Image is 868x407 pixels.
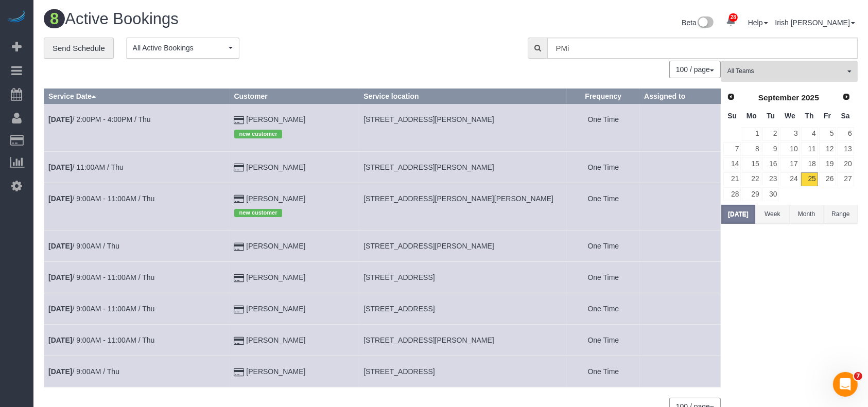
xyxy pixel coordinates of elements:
th: Frequency [567,89,640,104]
span: 2025 [802,93,819,102]
span: Saturday [841,112,850,120]
a: 12 [819,142,836,156]
a: 6 [837,127,854,141]
a: 2 [762,127,779,141]
span: new customer [234,130,283,138]
i: Credit Card Payment [234,275,245,282]
span: [STREET_ADDRESS][PERSON_NAME][PERSON_NAME] [363,194,553,203]
a: Beta [682,19,714,27]
a: 21 [723,172,741,186]
b: [DATE] [48,336,72,344]
td: Frequency [567,325,640,356]
td: Service location [359,231,567,262]
span: Sunday [727,112,737,120]
span: [STREET_ADDRESS] [363,367,435,376]
a: 18 [801,157,818,171]
td: Frequency [567,356,640,387]
td: Customer [230,151,359,183]
td: Schedule date [44,183,230,230]
a: [PERSON_NAME] [246,242,305,250]
ol: All Teams [721,61,858,77]
span: 28 [729,13,738,22]
i: Credit Card Payment [234,306,245,313]
a: 28 [721,10,741,33]
i: Credit Card Payment [234,338,245,345]
td: Schedule date [44,356,230,387]
span: [STREET_ADDRESS][PERSON_NAME] [363,336,494,344]
span: Friday [824,112,831,120]
a: 4 [801,127,818,141]
td: Schedule date [44,104,230,151]
a: Irish [PERSON_NAME] [775,19,855,27]
a: 28 [723,187,741,201]
span: [STREET_ADDRESS] [363,305,435,313]
span: Tuesday [767,112,775,120]
img: New interface [697,16,714,30]
a: 30 [762,187,779,201]
span: Monday [747,112,757,120]
button: All Teams [721,61,858,82]
a: [DATE]/ 9:00AM - 11:00AM / Thu [48,273,154,281]
a: [DATE]/ 11:00AM / Thu [48,163,124,171]
td: Assigned to [640,151,721,183]
th: Service location [359,89,567,104]
span: 8 [44,9,65,28]
button: Month [790,205,824,224]
td: Customer [230,325,359,356]
a: [DATE]/ 9:00AM - 11:00AM / Thu [48,194,154,203]
button: Range [824,205,858,224]
a: [PERSON_NAME] [246,305,305,313]
td: Frequency [567,183,640,230]
i: Credit Card Payment [234,243,245,251]
td: Customer [230,293,359,325]
i: Credit Card Payment [234,164,245,171]
td: Assigned to [640,104,721,151]
a: [PERSON_NAME] [246,273,305,281]
th: Customer [230,89,359,104]
a: 27 [837,172,854,186]
a: 24 [780,172,800,186]
b: [DATE] [48,115,72,123]
a: 17 [780,157,800,171]
span: [STREET_ADDRESS][PERSON_NAME] [363,242,494,250]
button: [DATE] [721,205,755,224]
a: Next [839,90,854,104]
h1: Active Bookings [44,10,443,28]
a: 19 [819,157,836,171]
td: Frequency [567,104,640,151]
a: [DATE]/ 9:00AM - 11:00AM / Thu [48,336,154,344]
td: Customer [230,104,359,151]
td: Customer [230,183,359,230]
a: [PERSON_NAME] [246,115,305,123]
a: 13 [837,142,854,156]
span: new customer [234,209,283,217]
td: Schedule date [44,293,230,325]
b: [DATE] [48,194,72,203]
td: Assigned to [640,325,721,356]
nav: Pagination navigation [670,61,721,78]
a: 14 [723,157,741,171]
i: Credit Card Payment [234,196,245,203]
td: Service location [359,262,567,293]
b: [DATE] [48,163,72,171]
a: [DATE]/ 2:00PM - 4:00PM / Thu [48,115,151,123]
a: [PERSON_NAME] [246,163,305,171]
a: 10 [780,142,800,156]
td: Assigned to [640,356,721,387]
td: Assigned to [640,231,721,262]
a: Help [748,19,768,27]
td: Assigned to [640,262,721,293]
td: Frequency [567,293,640,325]
a: [PERSON_NAME] [246,336,305,344]
span: All Active Bookings [133,43,226,53]
a: 5 [819,127,836,141]
button: All Active Bookings [126,38,239,59]
td: Service location [359,293,567,325]
td: Schedule date [44,262,230,293]
a: 26 [819,172,836,186]
a: 8 [742,142,761,156]
td: Schedule date [44,151,230,183]
td: Customer [230,262,359,293]
th: Service Date [44,89,230,104]
td: Service location [359,104,567,151]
